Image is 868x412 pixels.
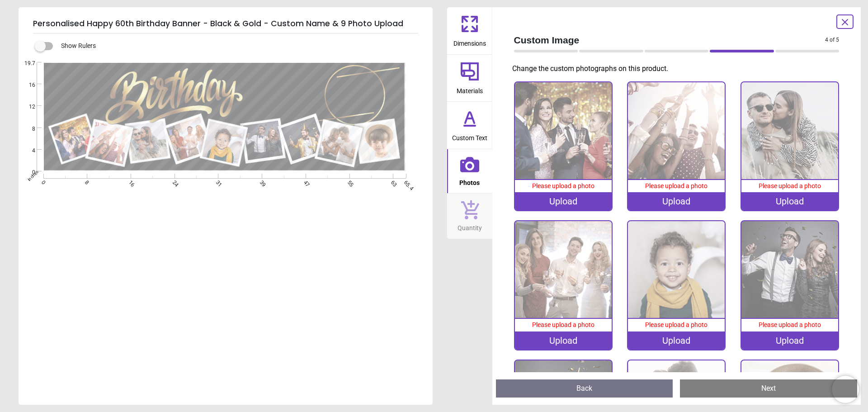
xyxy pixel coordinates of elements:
div: Upload [741,192,838,210]
span: 0 [39,179,45,185]
h5: Personalised Happy 60th Birthday Banner - Black & Gold - Custom Name & 9 Photo Upload [33,14,418,33]
span: 31 [214,179,220,185]
span: Please upload a photo [759,182,821,189]
span: Quantity [458,219,482,233]
span: 8 [18,125,35,133]
span: 0 [18,169,35,176]
span: 47 [302,179,307,185]
span: Dimensions [453,35,486,48]
button: Next [680,379,857,398]
button: Custom Text [447,102,492,149]
button: Dimensions [447,7,492,54]
div: Upload [628,192,725,210]
span: Custom Text [452,129,487,143]
span: 55 [345,179,351,185]
span: 39 [258,179,264,185]
span: 4 [18,147,35,155]
span: 4 of 5 [825,36,839,44]
span: Please upload a photo [532,182,594,189]
span: Please upload a photo [759,321,821,328]
span: 16 [18,81,35,89]
div: Show Rulers [40,41,433,52]
div: Upload [628,331,725,350]
span: Please upload a photo [532,321,594,328]
span: Custom Image [514,33,826,47]
p: Change the custom photographs on this product. [512,64,847,74]
span: Photos [459,174,480,188]
iframe: Brevo live chat [832,376,859,403]
span: 63 [389,179,395,185]
span: Materials [457,82,483,96]
button: Photos [447,149,492,194]
span: 12 [18,103,35,111]
div: Upload [741,331,838,350]
span: 19.7 [18,60,35,67]
button: Back [496,379,673,398]
button: Materials [447,55,492,102]
div: Upload [515,331,612,350]
span: Please upload a photo [645,182,708,189]
span: 16 [127,179,132,185]
span: 24 [170,179,176,185]
span: Please upload a photo [645,321,708,328]
span: 8 [83,179,89,185]
span: 65.4 [402,179,408,185]
button: Quantity [447,194,492,239]
div: Upload [515,192,612,210]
